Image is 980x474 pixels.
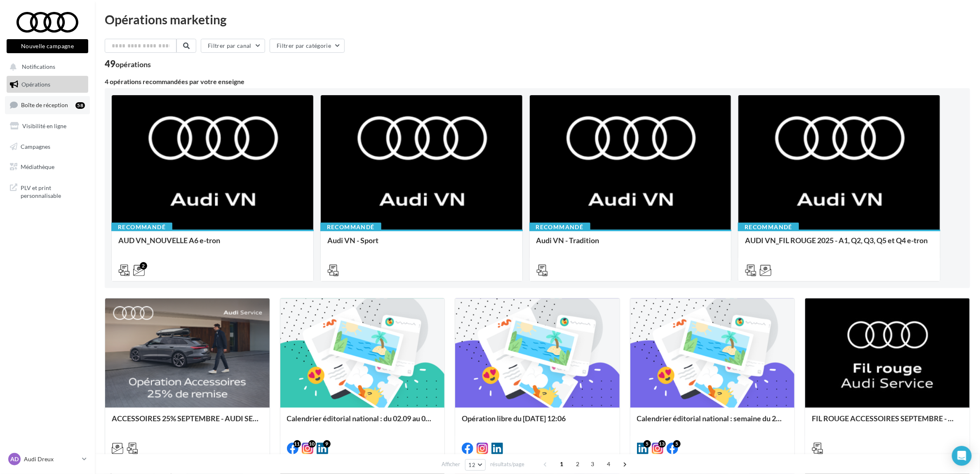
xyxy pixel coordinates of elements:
p: Audi Dreux [24,455,79,463]
span: Afficher [442,460,461,468]
a: PLV et print personnalisable [5,179,90,203]
div: Audi VN - Tradition [536,236,725,253]
div: Recommandé [320,223,381,232]
div: 4 opérations recommandées par votre enseigne [105,78,970,85]
button: Filtrer par canal [201,39,265,53]
span: Campagnes [21,143,50,150]
div: 58 [75,102,85,109]
a: Boîte de réception58 [5,96,90,114]
button: Nouvelle campagne [7,39,88,53]
div: Opération libre du [DATE] 12:06 [462,414,613,431]
div: Opérations marketing [105,13,970,26]
div: 2 [140,262,147,270]
button: Filtrer par catégorie [270,39,345,53]
button: 12 [465,459,486,471]
div: 9 [323,440,331,448]
div: Audi VN - Sport [327,236,516,253]
div: Recommandé [738,223,799,232]
span: Opérations [21,81,50,88]
div: 5 [673,440,681,448]
div: ACCESSOIRES 25% SEPTEMBRE - AUDI SERVICE [112,414,263,431]
a: Opérations [5,76,90,93]
span: résultats/page [490,460,524,468]
span: AD [10,455,19,463]
span: Visibilité en ligne [22,122,66,129]
div: opérations [115,61,151,68]
div: Calendrier éditorial national : semaine du 25.08 au 31.08 [637,414,788,431]
a: AD Audi Dreux [7,451,88,467]
div: 10 [308,440,316,448]
div: 13 [658,440,666,448]
div: 5 [644,440,651,448]
span: Notifications [22,63,55,70]
div: 11 [294,440,301,448]
a: Visibilité en ligne [5,117,90,135]
div: Calendrier éditorial national : du 02.09 au 08.09 [287,414,438,431]
div: Open Intercom Messenger [952,446,972,466]
span: 12 [469,462,476,468]
span: Boîte de réception [21,101,68,108]
div: AUD VN_NOUVELLE A6 e-tron [118,236,307,253]
span: 3 [586,458,599,471]
div: FIL ROUGE ACCESSOIRES SEPTEMBRE - AUDI SERVICE [812,414,963,431]
a: Médiathèque [5,158,90,176]
div: Recommandé [111,223,172,232]
div: AUDI VN_FIL ROUGE 2025 - A1, Q2, Q3, Q5 et Q4 e-tron [745,236,933,253]
a: Campagnes [5,138,90,155]
span: 4 [602,458,615,471]
div: Recommandé [529,223,590,232]
span: 1 [555,458,568,471]
span: Médiathèque [21,163,54,170]
span: 2 [571,458,584,471]
span: PLV et print personnalisable [21,182,85,200]
div: 49 [105,59,151,68]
